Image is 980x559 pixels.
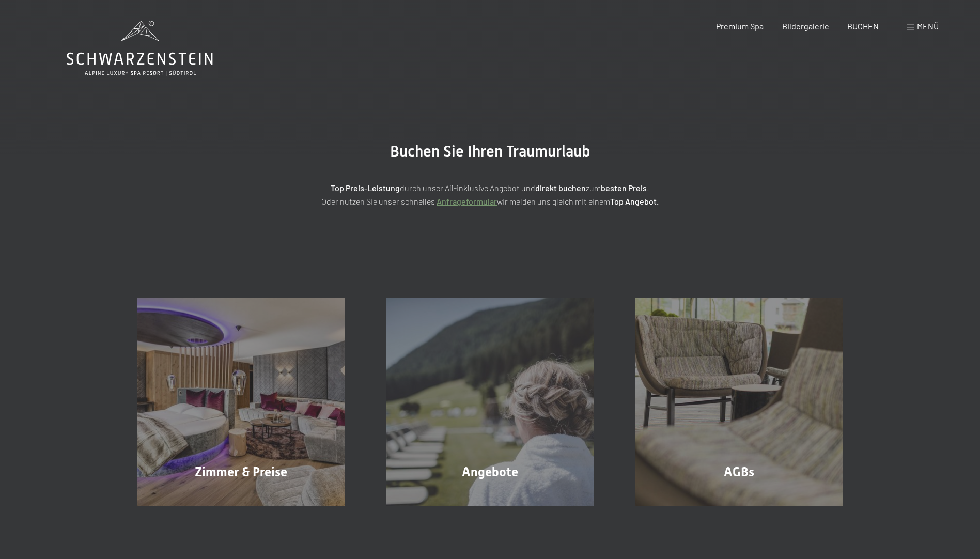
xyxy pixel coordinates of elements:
[847,21,879,31] a: BUCHEN
[601,183,647,193] strong: besten Preis
[117,298,366,506] a: Buchung Zimmer & Preise
[437,196,497,206] a: Anfrageformular
[917,21,939,31] span: Menü
[390,142,590,160] span: Buchen Sie Ihren Traumurlaub
[614,298,863,506] a: Buchung AGBs
[366,298,615,506] a: Buchung Angebote
[195,464,287,479] span: Zimmer & Preise
[535,183,586,193] strong: direkt buchen
[610,196,659,206] strong: Top Angebot.
[782,21,829,31] a: Bildergalerie
[724,464,754,479] span: AGBs
[331,183,400,193] strong: Top Preis-Leistung
[462,464,518,479] span: Angebote
[716,21,764,31] a: Premium Spa
[232,181,749,208] p: durch unser All-inklusive Angebot und zum ! Oder nutzen Sie unser schnelles wir melden uns gleich...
